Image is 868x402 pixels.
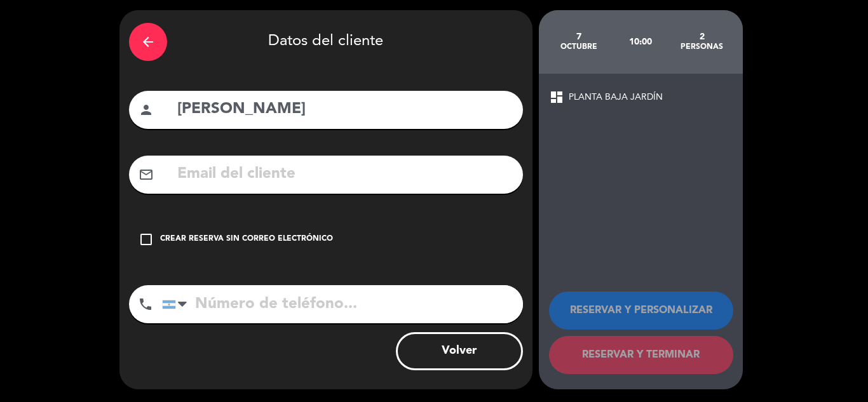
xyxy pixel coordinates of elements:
i: phone [138,297,153,312]
div: octubre [548,42,610,52]
div: 2 [671,32,733,42]
i: check_box_outline_blank [139,232,154,247]
div: personas [671,42,733,52]
div: Datos del cliente [129,20,523,64]
span: PLANTA BAJA JARDÍN [569,90,663,105]
input: Número de teléfono... [162,285,523,323]
i: arrow_back [140,34,156,50]
input: Nombre del cliente [176,97,513,123]
i: mail_outline [139,167,154,182]
div: 10:00 [609,20,671,64]
div: Argentina: +54 [163,286,192,323]
i: person [139,102,154,117]
span: dashboard [549,90,564,105]
input: Email del cliente [176,161,513,187]
button: Volver [396,332,523,370]
button: RESERVAR Y TERMINAR [549,336,733,374]
div: Crear reserva sin correo electrónico [160,233,333,246]
div: 7 [548,32,610,42]
button: RESERVAR Y PERSONALIZAR [549,291,733,330]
